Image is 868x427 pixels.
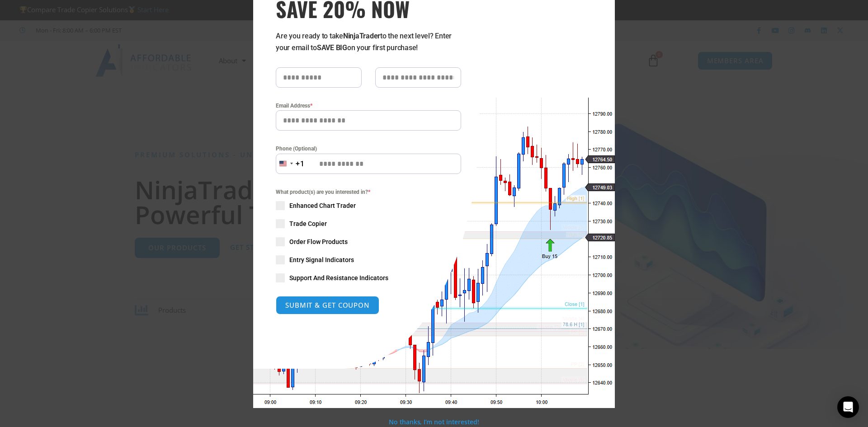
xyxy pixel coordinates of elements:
p: Are you ready to take to the next level? Enter your email to on your first purchase! [276,30,461,54]
span: Order Flow Products [289,237,348,246]
label: Trade Copier [276,219,461,228]
span: Trade Copier [289,219,327,228]
label: Email Address [276,101,461,110]
span: Enhanced Chart Trader [289,201,356,210]
strong: NinjaTrader [343,32,380,40]
label: Phone (Optional) [276,144,461,153]
a: No thanks, I’m not interested! [389,418,479,426]
strong: SAVE BIG [317,43,347,52]
label: Enhanced Chart Trader [276,201,461,210]
button: SUBMIT & GET COUPON [276,296,379,314]
label: Order Flow Products [276,237,461,246]
div: +1 [296,158,305,170]
label: Support And Resistance Indicators [276,273,461,282]
button: Selected country [276,154,305,174]
div: Open Intercom Messenger [837,396,859,418]
span: What product(s) are you interested in? [276,188,461,197]
span: Support And Resistance Indicators [289,273,388,282]
label: Entry Signal Indicators [276,255,461,264]
span: Entry Signal Indicators [289,255,354,264]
